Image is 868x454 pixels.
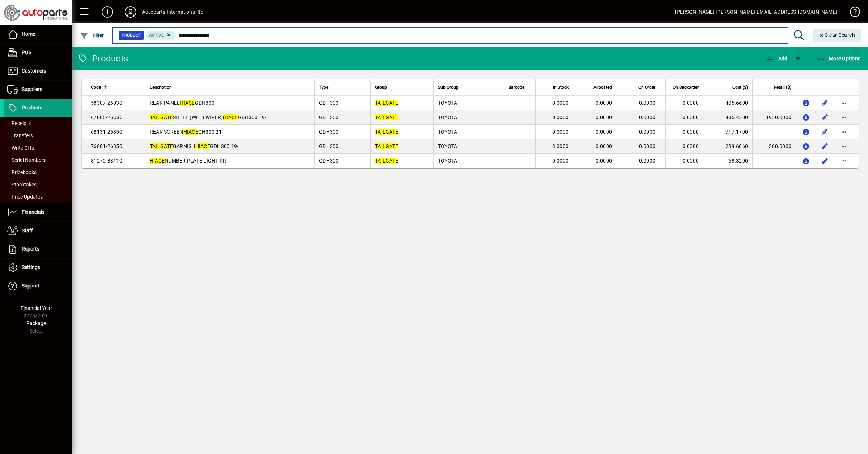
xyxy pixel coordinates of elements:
[150,100,214,106] span: REAR PANEL GDH300
[7,120,31,126] span: Receipts
[838,112,850,123] button: More options
[142,6,204,18] div: Autoparts International ltd
[819,126,831,138] button: Edit
[819,112,831,123] button: Edit
[732,83,748,91] span: Cost ($)
[4,259,72,277] a: Settings
[682,100,699,106] span: 0.0000
[91,129,122,135] span: 68131-26850
[375,100,398,106] em: TAILGATE
[438,114,458,120] span: TOYOTA
[639,129,656,135] span: 0.0000
[91,114,123,120] span: 67005-26U30
[149,33,164,38] span: Active
[375,114,398,120] em: TAILGATE
[96,5,119,18] button: Add
[7,194,43,200] span: Price Updates
[4,277,72,295] a: Support
[764,52,789,65] button: Add
[639,158,656,164] span: 0.0000
[709,154,752,168] td: 68.3200
[639,143,656,149] span: 0.0000
[553,83,569,91] span: In Stock
[819,155,831,167] button: Edit
[552,143,569,149] span: 3.0000
[150,158,226,164] span: NUMBER PLATE LIGHT RR
[7,145,34,151] span: Write Offs
[91,83,101,91] span: Code
[22,86,42,92] span: Suppliers
[709,125,752,139] td: 717.1700
[838,140,850,152] button: More options
[22,31,35,37] span: Home
[4,117,72,129] a: Receipts
[596,114,612,120] span: 0.0000
[438,143,458,149] span: TOYOTA
[22,246,39,252] span: Reports
[752,139,796,154] td: 300.0000
[673,83,699,91] span: On Backorder
[319,100,339,106] span: GDH300
[150,114,173,120] em: TAILGATE
[552,114,569,120] span: 0.0000
[375,143,398,149] em: TAILGATE
[150,83,172,91] span: Description
[80,33,104,38] span: Filter
[639,114,656,120] span: 0.0000
[7,182,37,187] span: Stocktakes
[78,53,128,64] div: Products
[150,143,173,149] em: TAILGATE
[682,143,699,149] span: 0.0000
[709,96,752,110] td: 405.6600
[4,178,72,191] a: Stocktakes
[7,169,37,175] span: Pricebooks
[26,320,46,326] span: Package
[774,83,791,91] span: Retail ($)
[150,114,266,120] span: SHELL (WITH WIPER) GDH300 19-
[180,100,195,106] em: HIACE
[627,83,662,91] div: On Order
[22,209,44,215] span: Financials
[596,143,612,149] span: 0.0000
[438,100,458,106] span: TOYOTA
[21,305,52,311] span: Financial Year
[682,114,699,120] span: 0.0000
[150,129,223,135] span: REAR SCREEN GH300 21-
[319,143,339,149] span: GDH300
[7,157,46,163] span: Serial Numbers
[91,143,122,149] span: 76801-26350
[319,83,328,91] span: Type
[838,97,850,109] button: More options
[91,158,122,164] span: 81270-33110
[22,228,33,233] span: Staff
[91,100,122,106] span: 58307-26030
[670,83,705,91] div: On Backorder
[817,56,861,61] span: More Options
[438,158,458,164] span: TOYOTA
[4,240,72,258] a: Reports
[813,29,861,42] button: Clear
[4,154,72,166] a: Serial Numbers
[596,129,612,135] span: 0.0000
[682,158,699,164] span: 0.0000
[4,62,72,80] a: Customers
[639,100,656,106] span: 0.0000
[596,158,612,164] span: 0.0000
[438,129,458,135] span: TOYOTA
[150,143,239,149] span: GARNISH GDH300 19-
[593,83,612,91] span: Allocated
[22,49,31,55] span: POS
[22,283,40,289] span: Support
[146,31,175,40] mat-chip: Activation Status: Active
[223,114,238,120] em: HIACE
[709,110,752,125] td: 1495.4500
[4,222,72,240] a: Staff
[4,81,72,99] a: Suppliers
[509,83,531,91] div: Barcode
[815,52,863,65] button: More Options
[375,83,387,91] span: Group
[4,142,72,154] a: Write Offs
[675,6,837,18] div: [PERSON_NAME] [PERSON_NAME][EMAIL_ADDRESS][DOMAIN_NAME]
[91,83,123,91] div: Code
[682,129,699,135] span: 0.0000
